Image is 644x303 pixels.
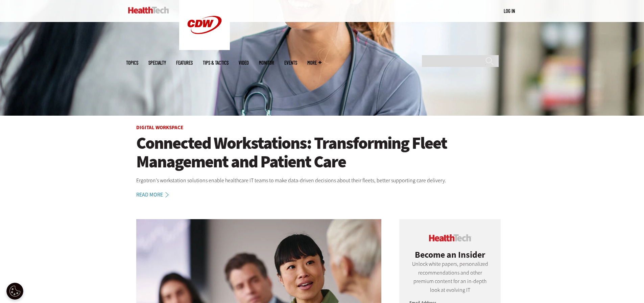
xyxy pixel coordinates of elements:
[176,60,193,65] a: Features
[128,7,169,14] img: Home
[409,260,491,294] p: Unlock white papers, personalized recommendations and other premium content for an in-depth look ...
[504,7,515,15] div: User menu
[148,60,166,65] span: Specialty
[259,60,274,65] a: MonITor
[307,60,321,65] span: More
[429,234,471,241] img: cdw insider logo
[136,192,176,197] a: Read More
[179,45,230,52] a: CDW
[136,134,508,171] a: Connected Workstations: Transforming Fleet Management and Patient Care
[239,60,249,65] a: Video
[6,283,23,300] div: Cookie Settings
[203,60,229,65] a: Tips & Tactics
[6,283,23,300] button: Open Preferences
[415,249,485,260] span: Become an Insider
[136,176,508,185] p: Ergotron’s workstation solutions enable healthcare IT teams to make data-driven decisions about t...
[504,8,515,14] a: Log in
[284,60,297,65] a: Events
[136,124,183,131] a: Digital Workspace
[126,60,138,65] span: Topics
